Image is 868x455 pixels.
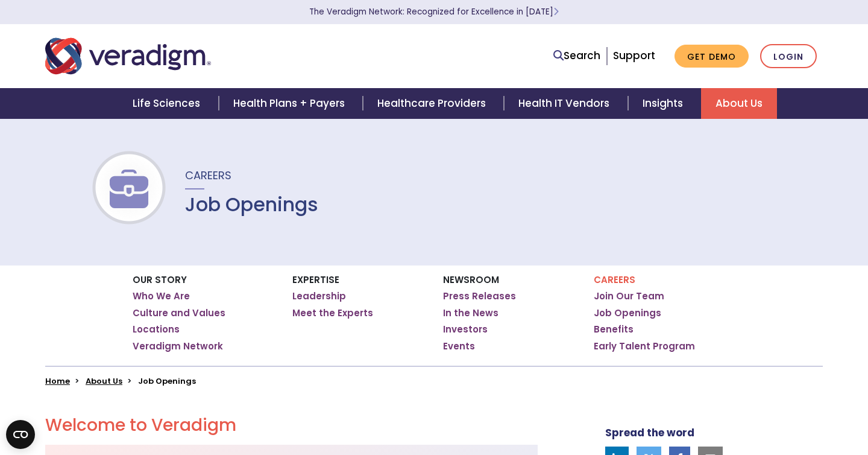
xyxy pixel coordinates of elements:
[133,307,225,319] a: Culture and Values
[363,88,504,119] a: Healthcare Providers
[292,290,346,302] a: Leadership
[594,323,634,336] a: Benefits
[292,307,373,319] a: Meet the Experts
[504,88,627,119] a: Health IT Vendors
[594,290,664,302] a: Join Our Team
[309,6,559,17] a: The Veradigm Network: Recognized for Excellence in [DATE]Learn More
[185,168,231,183] span: Careers
[760,44,817,69] a: Login
[594,307,661,319] a: Job Openings
[133,290,190,302] a: Who We Are
[443,307,498,319] a: In the News
[118,88,218,119] a: Life Sciences
[86,375,122,387] a: About Us
[185,193,318,216] h1: Job Openings
[45,415,538,436] h2: Welcome to Veradigm
[594,340,695,352] a: Early Talent Program
[613,48,655,63] a: Support
[133,323,180,336] a: Locations
[133,340,223,352] a: Veradigm Network
[443,323,488,336] a: Investors
[219,88,363,119] a: Health Plans + Payers
[628,88,701,119] a: Insights
[605,425,694,440] strong: Spread the word
[6,420,35,449] button: Open CMP widget
[443,290,516,302] a: Press Releases
[553,48,600,64] a: Search
[553,6,559,17] span: Learn More
[701,88,777,119] a: About Us
[675,45,749,68] a: Get Demo
[443,340,475,352] a: Events
[45,36,211,76] img: Veradigm logo
[45,375,70,387] a: Home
